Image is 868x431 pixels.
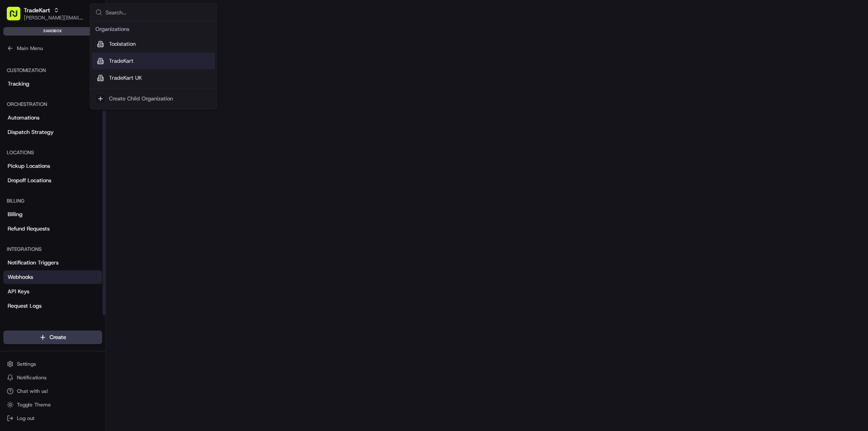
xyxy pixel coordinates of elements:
[60,209,103,216] a: Powered byPylon
[3,222,102,236] a: Refund Requests
[8,288,29,295] span: API Keys
[8,80,29,88] span: Tracking
[3,77,102,91] a: Tracking
[3,285,102,298] a: API Keys
[8,128,54,136] span: Dispatch Strategy
[8,273,33,281] span: Webhooks
[17,388,48,395] span: Chat with us!
[92,23,215,36] div: Organizations
[17,131,24,138] img: 1736555255976-a54dd68f-1ca7-489b-9aae-adbdc363a1c4
[8,190,15,197] div: 📗
[75,131,92,138] span: [DATE]
[3,270,102,284] a: Webhooks
[18,81,33,96] img: 4281594248423_2fcf9dad9f2a874258b8_72.png
[38,81,139,89] div: Start new chat
[8,259,58,267] span: Notification Triggers
[8,225,50,233] span: Refund Requests
[80,189,136,197] span: API Documentation
[8,110,54,117] div: Past conversations
[3,3,88,24] button: TradeKart[PERSON_NAME][EMAIL_ADDRESS][PERSON_NAME][DOMAIN_NAME]
[3,208,102,221] a: Billing
[3,194,102,208] div: Billing
[3,64,102,77] div: Customization
[8,33,154,47] p: Welcome 👋
[3,159,102,173] a: Pickup Locations
[8,211,22,218] span: Billing
[8,123,22,136] img: Masood Aslam
[8,146,22,159] img: Grace Nketiah
[3,331,102,344] button: Create
[17,154,24,161] img: 1736555255976-a54dd68f-1ca7-489b-9aae-adbdc363a1c4
[17,401,51,408] span: Toggle Theme
[3,412,102,424] button: Log out
[3,125,102,139] a: Dispatch Strategy
[38,89,117,96] div: We're available if you need us!
[17,374,47,381] span: Notifications
[68,186,139,201] a: 💻API Documentation
[3,358,102,370] button: Settings
[75,154,92,161] span: [DATE]
[90,21,217,109] div: Suggestions
[3,385,102,397] button: Chat with us!
[24,14,84,21] button: [PERSON_NAME][EMAIL_ADDRESS][PERSON_NAME][DOMAIN_NAME]
[70,154,73,161] span: •
[50,334,66,341] span: Create
[144,83,154,93] button: Start new chat
[17,361,36,367] span: Settings
[84,210,103,216] span: Pylon
[3,372,102,384] button: Notifications
[8,162,50,170] span: Pickup Locations
[8,114,39,122] span: Automations
[8,177,51,184] span: Dropoff Locations
[109,95,173,103] div: Create Child Organization
[22,54,140,63] input: Clear
[109,74,142,82] span: TradeKart UK
[109,57,134,65] span: TradeKart
[3,399,102,411] button: Toggle Theme
[26,154,69,161] span: [PERSON_NAME]
[131,108,154,118] button: See all
[24,6,50,14] button: TradeKart
[3,299,102,313] a: Request Logs
[3,256,102,270] a: Notification Triggers
[3,242,102,256] div: Integrations
[17,45,43,52] span: Main Menu
[3,174,102,187] a: Dropoff Locations
[109,40,136,48] span: Toolstation
[3,97,102,111] div: Orchestration
[70,131,73,138] span: •
[3,42,102,54] button: Main Menu
[3,146,102,159] div: Locations
[72,190,78,197] div: 💻
[26,131,69,138] span: [PERSON_NAME]
[106,4,211,21] input: Search...
[8,81,24,96] img: 1736555255976-a54dd68f-1ca7-489b-9aae-adbdc363a1c4
[17,415,34,422] span: Log out
[8,8,25,25] img: Nash
[17,189,65,197] span: Knowledge Base
[8,302,42,310] span: Request Logs
[3,27,102,36] div: sandbox
[5,186,68,201] a: 📗Knowledge Base
[3,111,102,125] a: Automations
